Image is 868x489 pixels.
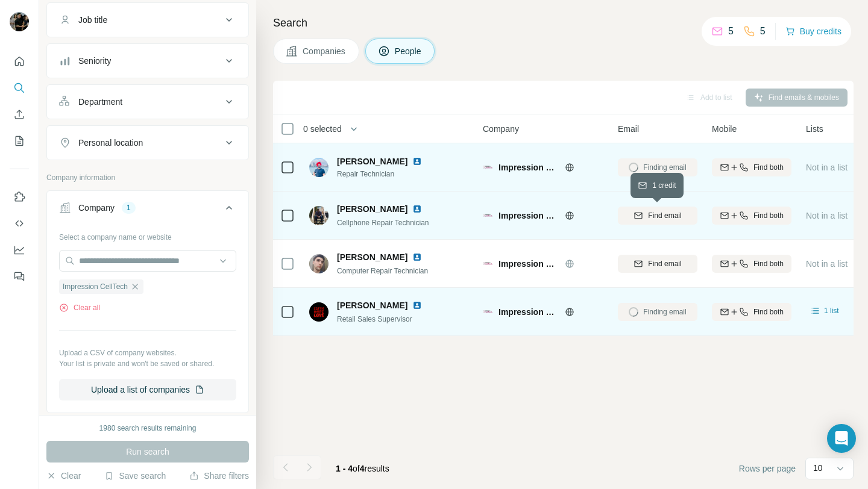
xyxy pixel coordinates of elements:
[10,130,29,152] button: My lists
[273,14,854,31] h4: Search
[47,5,248,34] button: Job title
[353,464,360,473] span: of
[337,251,407,263] span: [PERSON_NAME]
[360,464,365,473] span: 4
[827,424,856,453] div: Open Intercom Messenger
[483,262,492,264] img: Logo of Impression CellTech
[46,172,249,183] p: Company information
[753,258,784,269] span: Find both
[337,155,407,167] span: [PERSON_NAME]
[47,46,248,75] button: Seniority
[728,24,734,39] p: 5
[813,462,823,474] p: 10
[806,259,848,269] span: Not in a list
[412,204,422,214] img: LinkedIn logo
[618,207,697,225] button: Find email
[309,302,329,322] img: Avatar
[618,255,697,273] button: Find email
[648,210,681,221] span: Find email
[498,161,559,173] span: Impression CellTech
[337,169,436,179] span: Repair Technician
[412,301,422,310] img: LinkedIn logo
[483,310,492,313] img: Logo of Impression CellTech
[412,157,422,166] img: LinkedIn logo
[78,55,111,67] div: Seniority
[337,299,407,311] span: [PERSON_NAME]
[10,186,29,208] button: Use Surfe on LinkedIn
[189,470,249,482] button: Share filters
[337,315,412,323] span: Retail Sales Supervisor
[46,470,81,482] button: Clear
[10,266,29,287] button: Feedback
[78,14,107,26] div: Job title
[10,12,29,31] img: Avatar
[483,214,492,216] img: Logo of Impression CellTech
[122,202,136,213] div: 1
[10,51,29,72] button: Quick start
[47,128,248,157] button: Personal location
[412,252,422,262] img: LinkedIn logo
[337,219,429,227] span: Cellphone Repair Technician
[47,193,248,227] button: Company1
[78,96,122,108] div: Department
[10,213,29,234] button: Use Surfe API
[806,211,848,220] span: Not in a list
[785,23,841,40] button: Buy credits
[309,254,329,273] img: Avatar
[712,255,791,273] button: Find both
[104,470,166,482] button: Save search
[712,123,737,135] span: Mobile
[303,123,342,135] span: 0 selected
[59,227,236,243] div: Select a company name or website
[309,158,329,177] img: Avatar
[712,303,791,321] button: Find both
[10,104,29,125] button: Enrich CSV
[760,24,766,39] p: 5
[59,379,236,400] button: Upload a list of companies
[753,162,784,173] span: Find both
[395,45,423,57] span: People
[483,123,519,135] span: Company
[63,281,128,292] span: Impression CellTech
[309,206,329,225] img: Avatar
[618,123,639,135] span: Email
[806,123,823,135] span: Lists
[99,423,197,434] div: 1980 search results remaining
[336,464,389,473] span: results
[753,210,784,221] span: Find both
[483,166,492,168] img: Logo of Impression CellTech
[498,210,559,222] span: Impression CellTech
[498,258,559,270] span: Impression CellTech
[739,463,796,475] span: Rows per page
[336,464,353,473] span: 1 - 4
[824,305,839,316] span: 1 list
[78,137,143,149] div: Personal location
[59,347,236,358] p: Upload a CSV of company websites.
[78,202,115,214] div: Company
[498,306,559,318] span: Impression CellTech
[303,45,347,57] span: Companies
[337,267,428,275] span: Computer Repair Technician
[47,87,248,116] button: Department
[10,77,29,99] button: Search
[10,239,29,261] button: Dashboard
[712,207,791,225] button: Find both
[59,358,236,369] p: Your list is private and won't be saved or shared.
[712,158,791,176] button: Find both
[806,163,848,172] span: Not in a list
[59,302,100,313] button: Clear all
[753,307,784,317] span: Find both
[648,258,681,269] span: Find email
[337,203,407,215] span: [PERSON_NAME]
